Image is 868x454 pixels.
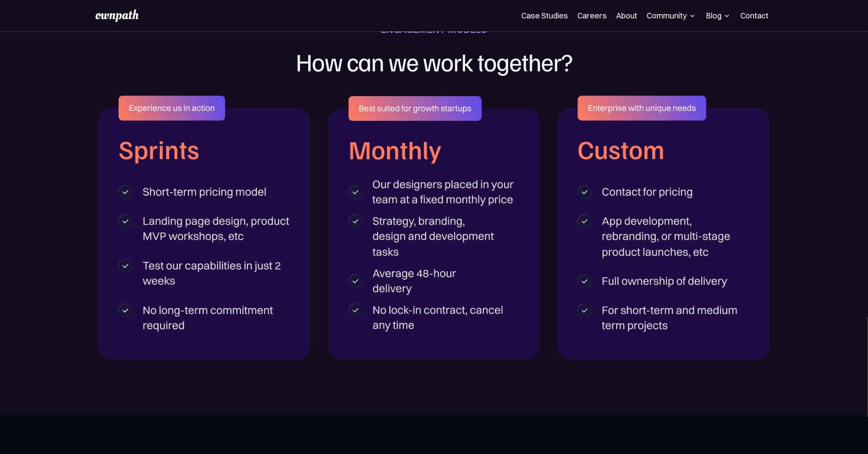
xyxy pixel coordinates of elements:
div: Blog [706,11,731,20]
a: Careers [577,11,607,20]
a: Case Studies [521,11,568,20]
a: About [616,11,637,20]
div: Community [647,11,696,20]
a: Contact [740,11,769,20]
div: ENGAGEMENT MODELS [381,24,487,35]
h1: How can we work together? [241,41,627,82]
